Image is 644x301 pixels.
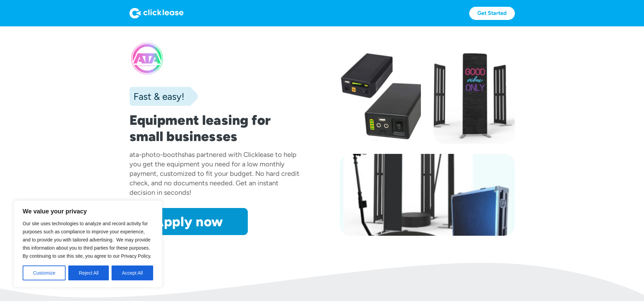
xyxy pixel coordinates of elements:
div: has partnered with Clicklease to help you get the equipment you need for a low monthly payment, c... [129,150,300,196]
div: ata-photo-booths [129,150,185,159]
img: Logo [129,8,184,19]
div: Fast & easy! [129,90,184,103]
button: Accept All [112,265,153,280]
a: Apply now [129,208,248,235]
button: Customize [23,265,66,280]
a: Get Started [469,7,515,20]
p: We value your privacy [23,207,153,215]
div: We value your privacy [14,200,162,287]
h1: Equipment leasing for small businesses [129,112,305,144]
span: Our site uses technologies to analyze and record activity for purposes such as compliance to impr... [23,221,151,259]
button: Reject All [68,265,109,280]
